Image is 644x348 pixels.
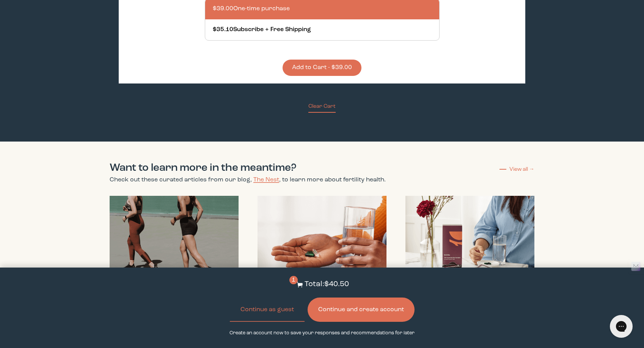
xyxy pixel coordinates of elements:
[283,60,361,76] button: Add to Cart - $39.00
[308,298,415,322] button: Continue and create account
[305,279,349,290] p: Total: $40.50
[289,276,298,284] span: 1
[110,176,386,184] p: Check out these curated articles from our blog, , to learn more about fertility health.
[230,298,305,322] button: Continue as guest
[110,161,386,176] h2: Want to learn more in the meantime?
[499,165,534,173] a: View all →
[229,329,415,337] p: Create an account now to save your responses and recommendations for later
[258,196,386,291] img: Can you take a prenatal even if you're not pregnant?
[606,312,636,340] iframe: Gorgias live chat messenger
[110,196,239,291] img: How to prep for IVF with tips from an ND
[253,177,279,183] a: The Nest
[308,102,336,113] button: Clear Cart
